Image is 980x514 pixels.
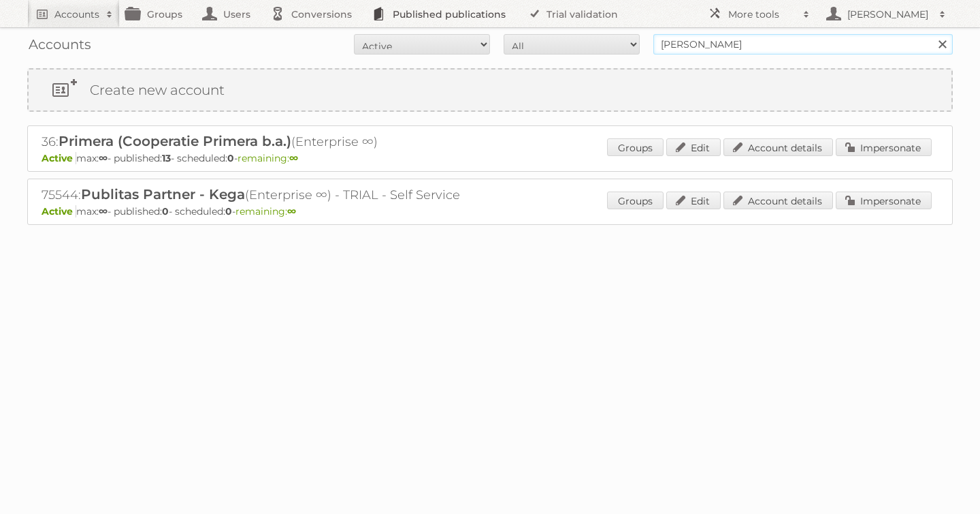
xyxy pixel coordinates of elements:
a: Groups [607,192,664,209]
strong: 0 [225,205,232,217]
h2: Accounts [54,7,99,21]
strong: 0 [162,205,169,217]
a: Account details [723,192,833,209]
span: Active [42,205,76,217]
h2: 36: (Enterprise ∞) [42,133,518,151]
h2: [PERSON_NAME] [844,7,932,21]
a: Account details [723,138,833,156]
strong: 0 [227,152,234,164]
a: Groups [607,138,664,156]
strong: 13 [162,152,171,164]
strong: ∞ [287,205,296,217]
p: max: - published: - scheduled: - [42,205,938,217]
span: remaining: [238,152,298,164]
a: Create new account [29,70,951,110]
strong: ∞ [289,152,298,164]
span: Active [42,152,76,164]
strong: ∞ [99,152,108,164]
h2: More tools [728,7,796,21]
span: Publitas Partner - Kega [81,186,245,202]
a: Impersonate [836,138,932,156]
span: remaining: [235,205,296,217]
p: max: - published: - scheduled: - [42,152,938,164]
a: Impersonate [836,192,932,209]
a: Edit [666,138,721,156]
a: Edit [666,192,721,209]
strong: ∞ [99,205,108,217]
span: Primera (Cooperatie Primera b.a.) [59,133,291,149]
h2: 75544: (Enterprise ∞) - TRIAL - Self Service [42,186,518,204]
